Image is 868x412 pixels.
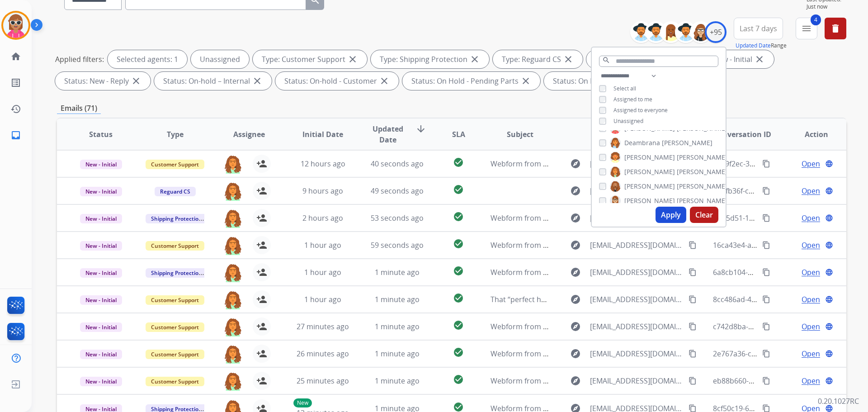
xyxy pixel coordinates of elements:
[256,375,267,386] mat-icon: person_add
[224,182,242,201] img: agent-avatar
[624,167,675,176] span: [PERSON_NAME]
[302,186,343,196] span: 9 hours ago
[89,129,113,140] span: Status
[10,77,21,88] mat-icon: list_alt
[590,158,683,169] span: [EMAIL_ADDRESS][DOMAIN_NAME]
[146,160,204,169] span: Customer Support
[613,117,643,125] span: Unassigned
[297,322,349,331] span: 27 minutes ago
[55,54,104,65] p: Applied filters:
[825,241,833,249] mat-icon: language
[689,295,697,303] mat-icon: content_copy
[491,349,695,359] span: Webform from [EMAIL_ADDRESS][DOMAIN_NAME] on [DATE]
[371,50,489,68] div: Type: Shipping Protection
[624,182,675,191] span: [PERSON_NAME]
[590,348,683,359] span: [EMAIL_ADDRESS][DOMAIN_NAME]
[402,72,540,90] div: Status: On Hold - Pending Parts
[825,295,833,303] mat-icon: language
[80,268,122,278] span: New - Initial
[825,214,833,222] mat-icon: language
[802,321,820,332] span: Open
[224,372,242,391] img: agent-avatar
[375,322,420,331] span: 1 minute ago
[224,236,242,255] img: agent-avatar
[371,213,424,223] span: 53 seconds ago
[825,187,833,195] mat-icon: language
[224,345,242,364] img: agent-avatar
[602,56,610,64] mat-icon: search
[570,321,581,332] mat-icon: explore
[453,184,464,195] mat-icon: check_circle
[146,241,204,251] span: Customer Support
[807,3,846,10] span: Just now
[146,214,208,223] span: Shipping Protection
[590,185,683,196] span: [EMAIL_ADDRESS][DOMAIN_NAME]
[80,187,122,196] span: New - Initial
[297,376,349,386] span: 25 minutes ago
[570,185,581,196] mat-icon: explore
[811,14,821,25] span: 4
[375,267,420,277] span: 1 minute ago
[256,213,267,223] mat-icon: person_add
[80,322,122,332] span: New - Initial
[677,153,727,162] span: [PERSON_NAME]
[762,187,770,195] mat-icon: content_copy
[347,54,358,65] mat-icon: close
[825,268,833,276] mat-icon: language
[762,350,770,358] mat-icon: content_copy
[613,85,636,92] span: Select all
[131,76,142,86] mat-icon: close
[297,349,349,359] span: 26 minutes ago
[256,158,267,169] mat-icon: person_add
[80,377,122,386] span: New - Initial
[452,129,465,140] span: SLA
[453,374,464,385] mat-icon: check_circle
[224,290,242,309] img: agent-avatar
[825,322,833,331] mat-icon: language
[10,104,21,114] mat-icon: history
[689,322,697,331] mat-icon: content_copy
[590,294,683,305] span: [EMAIL_ADDRESS][DOMAIN_NAME]
[570,348,581,359] mat-icon: explore
[491,159,695,169] span: Webform from [EMAIL_ADDRESS][DOMAIN_NAME] on [DATE]
[256,294,267,305] mat-icon: person_add
[453,320,464,331] mat-icon: check_circle
[570,213,581,223] mat-icon: explore
[379,76,390,86] mat-icon: close
[662,138,712,147] span: [PERSON_NAME]
[469,54,480,65] mat-icon: close
[689,350,697,358] mat-icon: content_copy
[736,42,787,49] span: Range
[563,54,574,65] mat-icon: close
[368,123,409,145] span: Updated Date
[415,123,426,134] mat-icon: arrow_downward
[55,72,151,90] div: Status: New - Reply
[656,207,686,223] button: Apply
[690,207,718,223] button: Clear
[233,129,265,140] span: Assignee
[677,196,727,205] span: [PERSON_NAME]
[825,377,833,385] mat-icon: language
[293,398,312,407] p: New
[80,241,122,251] span: New - Initial
[624,153,675,162] span: [PERSON_NAME]
[453,347,464,358] mat-icon: check_circle
[802,348,820,359] span: Open
[371,186,424,196] span: 49 seconds ago
[825,160,833,168] mat-icon: language
[375,349,420,359] span: 1 minute ago
[80,295,122,305] span: New - Initial
[375,376,420,386] span: 1 minute ago
[818,396,859,407] p: 0.20.1027RC
[146,377,204,386] span: Customer Support
[713,322,851,331] span: c742d8ba-7185-4ef6-b656-3e65a25eea6a
[802,185,820,196] span: Open
[108,50,187,68] div: Selected agents: 1
[796,18,817,39] button: 4
[80,160,122,169] span: New - Initial
[304,267,341,277] span: 1 hour ago
[491,267,695,277] span: Webform from [EMAIL_ADDRESS][DOMAIN_NAME] on [DATE]
[802,294,820,305] span: Open
[167,129,184,140] span: Type
[713,294,853,304] span: 8cc486ad-4c9b-4837-a6d1-2453ba00d7e7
